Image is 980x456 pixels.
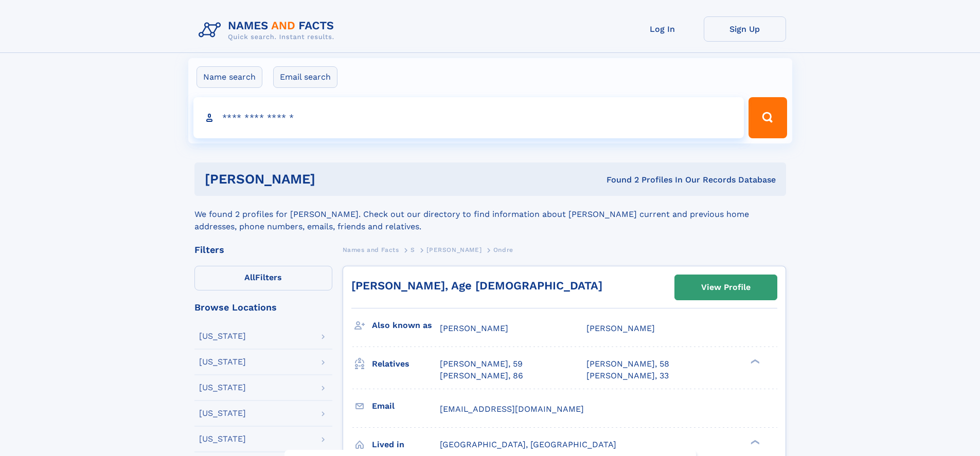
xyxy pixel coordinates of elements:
[194,196,786,233] div: We found 2 profiles for [PERSON_NAME]. Check out our directory to find information about [PERSON_...
[199,358,246,366] div: [US_STATE]
[199,384,246,392] div: [US_STATE]
[372,355,440,373] h3: Relatives
[194,245,332,254] div: Filters
[244,272,255,282] span: All
[343,243,399,256] a: Names and Facts
[440,358,523,370] a: [PERSON_NAME], 59
[749,97,787,138] button: Search Button
[748,439,760,445] div: ❯
[194,303,332,312] div: Browse Locations
[411,243,415,256] a: S
[372,397,440,415] h3: Email
[440,323,508,333] span: [PERSON_NAME]
[586,370,669,381] a: [PERSON_NAME], 33
[411,246,415,253] span: S
[704,16,786,42] a: Sign Up
[440,404,584,414] span: [EMAIL_ADDRESS][DOMAIN_NAME]
[372,317,440,334] h3: Also known as
[199,332,246,340] div: [US_STATE]
[701,276,751,299] div: View Profile
[199,435,246,443] div: [US_STATE]
[621,16,704,42] a: Log In
[194,16,343,44] img: Logo Names and Facts
[205,173,461,186] h1: [PERSON_NAME]
[273,66,337,88] label: Email search
[440,440,616,449] span: [GEOGRAPHIC_DATA], [GEOGRAPHIC_DATA]
[493,246,513,253] span: Ondre
[440,370,523,381] a: [PERSON_NAME], 86
[586,358,669,370] a: [PERSON_NAME], 58
[193,97,744,138] input: search input
[461,174,776,186] div: Found 2 Profiles In Our Records Database
[199,409,246,417] div: [US_STATE]
[426,243,482,256] a: [PERSON_NAME]
[197,66,262,88] label: Name search
[194,266,332,290] label: Filters
[426,246,482,253] span: [PERSON_NAME]
[351,279,602,292] a: [PERSON_NAME], Age [DEMOGRAPHIC_DATA]
[748,358,760,365] div: ❯
[586,323,655,333] span: [PERSON_NAME]
[372,436,440,453] h3: Lived in
[675,275,777,300] a: View Profile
